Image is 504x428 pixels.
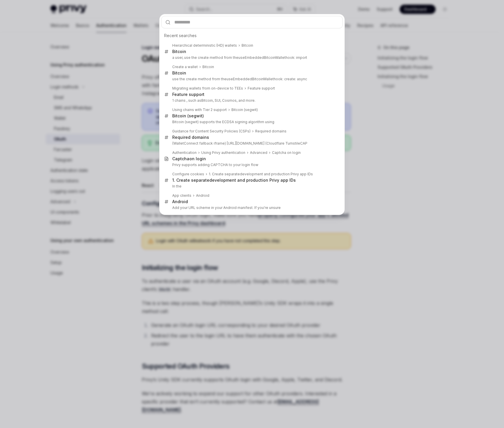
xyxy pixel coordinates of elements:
[300,141,307,145] b: CAP
[172,156,206,161] div: on login
[201,98,213,103] b: Bitcoin
[172,92,204,97] div: Feature support
[231,108,258,112] div: in (segwit)
[242,43,253,48] div: Bitcoin
[164,33,197,39] span: Recent searches
[172,193,191,198] div: App clients
[172,156,189,161] b: Captcha
[250,150,267,155] div: Advanced
[172,141,331,146] p: (WalletConnect fallback iframe) [URL][DOMAIN_NAME] (Cloudflare Turnstile
[172,172,204,176] div: Configure cookies
[238,55,286,60] b: useEmbeddedBitcoinWallet
[172,205,331,210] p: Add your URL scheme in your Android manifest. If you're unsure
[172,120,331,124] p: Bitcoin (segwit) supports the ECDSA signing algorithm using
[172,70,186,76] div: Bitcoin
[231,108,240,112] b: Bitco
[172,55,331,60] p: a user, use the create method from the hook: import
[172,65,198,69] div: Create a wallet
[172,129,251,134] div: Guidance for Content Security Policies (CSPs)
[172,86,243,91] div: Migrating wallets from on-device to TEEs
[172,199,188,204] b: Android
[172,150,197,155] div: Authentication
[202,65,214,69] div: Bitcoin
[172,98,331,103] p: 1 chains , such as , SUI, Cosmos, and more.
[172,178,296,183] div: 1. Create separate nt and production Privy app IDs
[201,150,245,155] div: Using Privy authentication
[172,135,209,140] div: Required domains
[248,86,275,91] div: Feature support
[255,129,287,134] div: Required domains
[209,178,232,183] b: developme
[172,163,331,167] p: Privy supports adding CAPTCHA to your login flow
[209,172,313,176] div: 1. Create separate nt and production Privy app IDs
[172,43,237,48] div: Hierarchical deterministic (HD) wallets
[172,49,186,54] div: Bitcoin
[172,108,227,112] div: Using chains with Tier 2 support
[226,77,274,81] b: useEmbeddedBitcoinWallet
[272,150,301,155] div: Captcha on login
[240,172,260,176] b: developme
[172,77,331,81] p: use the create method from the hook: create: async
[196,193,209,198] b: Android
[172,184,331,189] p: In the
[172,113,182,118] b: Bitco
[172,113,204,119] div: in (segwit)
